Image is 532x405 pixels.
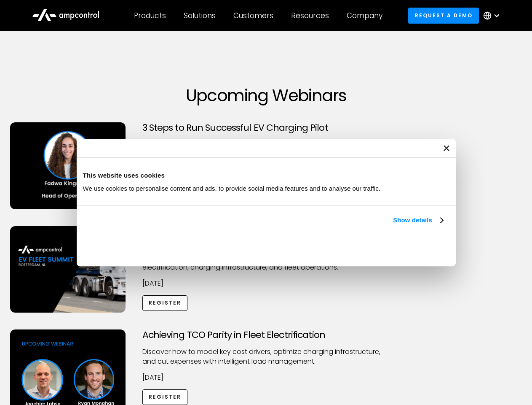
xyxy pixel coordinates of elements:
[142,122,390,133] h3: 3 Steps to Run Successful EV Charging Pilot
[291,11,329,20] div: Resources
[233,11,273,20] div: Customers
[142,373,390,382] p: [DATE]
[184,11,216,20] div: Solutions
[10,85,522,105] h1: Upcoming Webinars
[347,11,382,20] div: Company
[142,347,390,366] p: Discover how to model key cost drivers, optimize charging infrastructure, and cut expenses with i...
[142,389,188,405] a: Register
[134,11,166,20] div: Products
[408,8,479,23] a: Request a demo
[142,329,390,340] h3: Achieving TCO Parity in Fleet Electrification
[142,295,188,311] a: Register
[142,279,390,288] p: [DATE]
[325,235,446,259] button: Okay
[83,185,381,192] span: We use cookies to personalise content and ads, to provide social media features and to analyse ou...
[393,215,443,225] a: Show details
[444,145,449,151] button: Close banner
[83,170,449,181] div: This website uses cookies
